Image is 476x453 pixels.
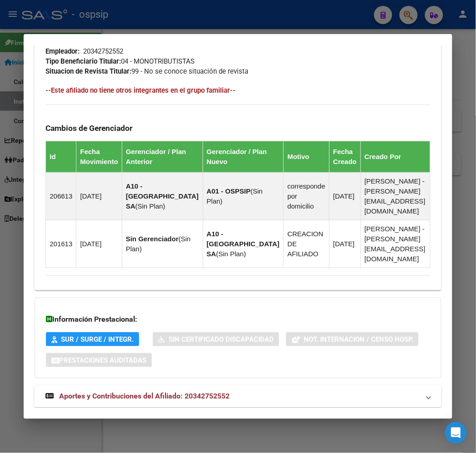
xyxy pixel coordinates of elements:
[45,123,430,133] h3: Cambios de Gerenciador
[284,173,330,220] td: corresponde por domicilio
[445,422,467,444] div: Open Intercom Messenger
[46,314,430,325] h3: Información Prestacional:
[330,173,361,220] td: [DATE]
[35,386,441,408] mat-expansion-panel-header: Aportes y Contribuciones del Afiliado: 20342752552
[46,332,139,346] button: SUR / SURGE / INTEGR.
[284,141,330,173] th: Motivo
[138,202,163,210] span: Sin Plan
[46,141,76,173] th: Id
[46,220,76,268] td: 201613
[83,46,123,56] div: 20342752552
[169,335,274,343] span: Sin Certificado Discapacidad
[45,57,121,65] strong: Tipo Beneficiario Titular:
[76,173,122,220] td: [DATE]
[286,332,419,346] button: Not. Internacion / Censo Hosp.
[122,220,203,268] td: ( )
[45,85,430,95] h4: --Este afiliado no tiene otros integrantes en el grupo familiar--
[284,220,330,268] td: CREACION DE AFILIADO
[122,173,203,220] td: ( )
[203,173,284,220] td: ( )
[45,67,131,75] strong: Situacion de Revista Titular:
[330,220,361,268] td: [DATE]
[203,141,284,173] th: Gerenciador / Plan Nuevo
[59,392,230,401] span: Aportes y Contribuciones del Afiliado: 20342752552
[45,67,248,75] span: 99 - No se conoce situación de revista
[207,230,280,258] strong: A10 - [GEOGRAPHIC_DATA] SA
[361,220,430,268] td: [PERSON_NAME] - [PERSON_NAME][EMAIL_ADDRESS][DOMAIN_NAME]
[59,356,146,364] span: Prestaciones Auditadas
[45,47,80,55] strong: Empleador:
[361,173,430,220] td: [PERSON_NAME] - [PERSON_NAME][EMAIL_ADDRESS][DOMAIN_NAME]
[304,335,413,343] span: Not. Internacion / Censo Hosp.
[126,182,199,210] strong: A10 - [GEOGRAPHIC_DATA] SA
[76,220,122,268] td: [DATE]
[122,141,203,173] th: Gerenciador / Plan Anterior
[219,250,244,258] span: Sin Plan
[46,353,152,367] button: Prestaciones Auditadas
[207,187,251,195] strong: A01 - OSPSIP
[361,141,430,173] th: Creado Por
[61,335,134,343] span: SUR / SURGE / INTEGR.
[203,220,284,268] td: ( )
[153,332,279,346] button: Sin Certificado Discapacidad
[76,141,122,173] th: Fecha Movimiento
[126,235,179,243] strong: Sin Gerenciador
[46,173,76,220] td: 206613
[330,141,361,173] th: Fecha Creado
[45,57,195,65] span: 04 - MONOTRIBUTISTAS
